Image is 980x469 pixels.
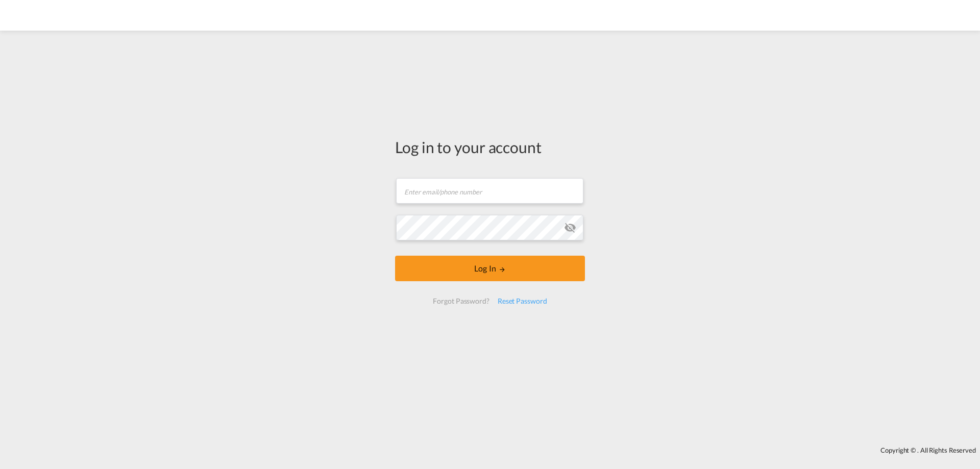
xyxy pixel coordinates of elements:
div: Log in to your account [395,136,585,158]
input: Enter email/phone number [396,178,583,204]
div: Reset Password [494,292,551,310]
button: LOGIN [395,256,585,281]
div: Forgot Password? [429,292,493,310]
md-icon: icon-eye-off [564,221,576,234]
